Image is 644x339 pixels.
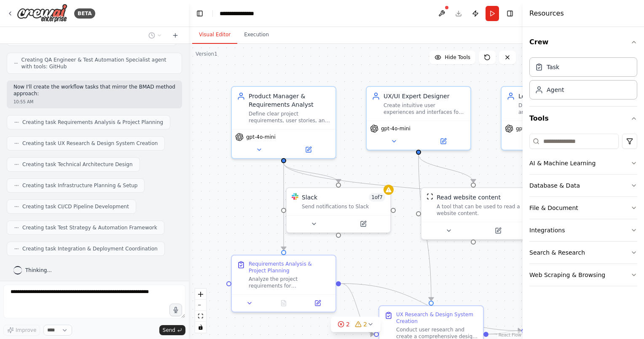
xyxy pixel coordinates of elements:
div: Agent [547,86,564,94]
div: A tool that can be used to read a website content. [437,203,520,217]
button: Integrations [529,219,637,241]
button: Tools [529,107,637,130]
nav: breadcrumb [220,9,262,18]
span: Number of enabled actions [369,193,385,202]
span: Creating QA Engineer & Test Automation Specialist agent with tools: GitHub [21,56,175,70]
div: Version 1 [196,51,217,57]
div: Product Manager & Requirements Analyst [249,92,330,109]
button: AI & Machine Learning [529,152,637,174]
button: Improve [3,325,40,336]
button: File & Document [529,197,637,219]
span: Creating task CI/CD Pipeline Development [22,203,129,210]
h4: Resources [529,8,564,19]
span: 2 [363,320,367,328]
g: Edge from 372407d2-b1bf-4c8a-8720-87b140b0906a to f3f60064-6678-4932-a0bc-25513dbf08b8 [414,155,435,301]
g: Edge from 480eb4cd-b49d-4790-b75a-bd81fa1bc6d7 to f3f60064-6678-4932-a0bc-25513dbf08b8 [341,279,374,338]
button: Crew [529,30,637,54]
span: Creating task Requirements Analysis & Project Planning [22,119,163,126]
button: zoom out [195,300,206,311]
span: gpt-4o-mini [246,134,276,140]
span: Hide Tools [445,54,470,61]
button: Open in side panel [419,136,467,146]
div: Requirements Analysis & Project PlanningAnalyze the project requirements for {project_name} and c... [231,255,336,312]
div: Tools [529,130,637,293]
img: Slack [292,193,298,200]
span: 2 [346,320,350,328]
div: Slack [302,193,317,202]
button: Visual Editor [192,26,237,44]
button: Open in side panel [303,298,332,308]
span: Improve [16,327,36,334]
button: toggle interactivity [195,322,206,333]
div: Task [547,63,559,71]
div: Define clear project requirements, user stories, and acceptance criteria for {project_name}. Coor... [249,110,330,124]
a: React Flow attribution [499,333,521,337]
button: Hide right sidebar [504,8,516,19]
button: zoom in [195,289,206,300]
g: Edge from ad7e1981-ebfc-4a3a-b79b-63700fa9d23d to 480eb4cd-b49d-4790-b75a-bd81fa1bc6d7 [279,163,288,250]
span: Creating task UX Research & Design System Creation [22,140,158,147]
div: ScrapeWebsiteToolRead website contentA tool that can be used to read a website content. [421,187,526,240]
button: Send [159,325,185,335]
span: Creating task Infrastructure Planning & Setup [22,182,137,189]
button: No output available [266,298,302,308]
span: gpt-4o-mini [516,125,545,132]
span: Thinking... [25,267,52,274]
button: Click to speak your automation idea [169,304,182,316]
div: UX/UI Expert Designer [384,92,465,100]
button: Database & Data [529,175,637,196]
button: Open in side panel [474,226,522,236]
span: Send [163,327,175,334]
div: Product Manager & Requirements AnalystDefine clear project requirements, user stories, and accept... [231,86,336,159]
g: Edge from 480eb4cd-b49d-4790-b75a-bd81fa1bc6d7 to 600b1028-2b51-4720-b9c3-a2dac59e60e1 [341,279,521,335]
span: Creating task Integration & Deployment Coordination [22,245,158,252]
div: Analyze the project requirements for {project_name} and create a comprehensive project plan inclu... [249,276,330,289]
div: SlackSlack1of7Send notifications to Slack [286,187,391,233]
button: 22 [331,317,381,332]
div: Send notifications to Slack [302,203,385,210]
button: Search & Research [529,242,637,264]
button: Start a new chat [169,30,182,40]
button: fit view [195,311,206,322]
div: Lead Software Architect [518,92,600,100]
button: Hide Tools [429,51,475,64]
span: Creating task Test Strategy & Automation Framework [22,224,157,231]
div: Design the technical architecture for {project_name}, define coding standards, and ensure scalabl... [518,102,600,116]
span: Creating task Technical Architecture Design [22,161,133,168]
div: UX/UI Expert DesignerCreate intuitive user experiences and interfaces for {project_name}, ensurin... [366,86,471,151]
div: 10:55 AM [13,99,175,105]
g: Edge from 372407d2-b1bf-4c8a-8720-87b140b0906a to 8e9d850a-0327-4a6c-adca-914f076ba1a2 [414,155,478,183]
div: UX Research & Design System Creation [396,311,478,325]
p: Now I'll create the workflow tasks that mirror the BMAD method approach: [13,84,175,97]
div: Read website content [437,193,501,202]
div: Requirements Analysis & Project Planning [249,261,330,274]
button: Switch to previous chat [145,30,165,40]
button: Execution [237,26,276,44]
button: Open in side panel [339,219,387,229]
span: gpt-4o-mini [381,125,411,132]
button: Hide left sidebar [194,8,206,19]
button: Web Scraping & Browsing [529,264,637,286]
img: Logo [17,4,67,23]
div: React Flow controls [195,289,206,333]
div: Lead Software ArchitectDesign the technical architecture for {project_name}, define coding standa... [501,86,606,151]
img: ScrapeWebsiteTool [427,193,433,200]
button: Open in side panel [284,145,332,155]
div: Crew [529,54,637,106]
div: Create intuitive user experiences and interfaces for {project_name}, ensuring accessibility, usab... [384,102,465,116]
div: BETA [74,8,95,19]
